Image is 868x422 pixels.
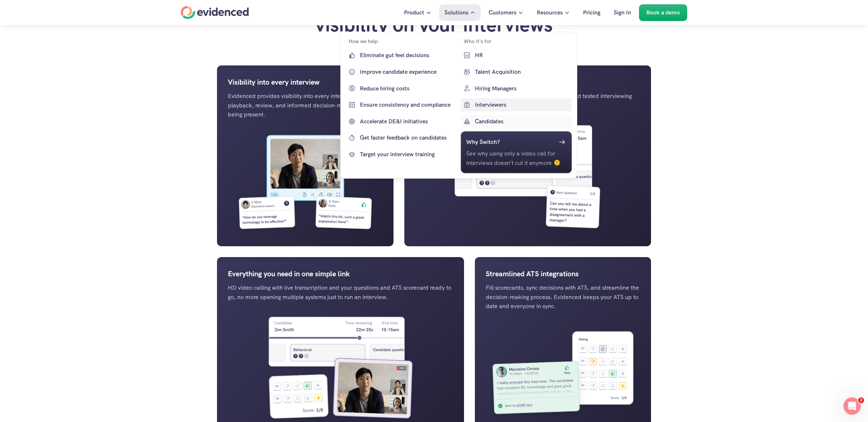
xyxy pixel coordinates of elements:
[228,130,383,235] img: ""
[460,49,572,62] a: HR
[608,4,637,21] a: Sign In
[475,67,570,77] p: Talent Acquisition
[475,117,570,126] p: Candidates
[460,131,572,173] a: Why Switch?See why using only a video call for interviews doesn’t cut it anymore 🫠
[228,283,453,302] p: HD video calling with live transcription and your questions and ATS scorecard ready to go, no mor...
[843,397,861,415] iframe: Intercom live chat
[346,65,457,78] a: Improve candidate experience
[466,137,499,147] h6: Why Switch?
[346,98,457,111] a: Ensure consistency and compliance
[346,49,457,62] a: Eliminate gut feel decisions
[578,4,606,21] a: Pricing
[415,121,641,235] img: ""
[346,82,457,95] a: Reduce hiring costs
[614,8,631,17] p: Sign In
[466,149,566,167] p: See why using only a video call for interviews doesn’t cut it anymore 🫠
[346,148,457,161] a: Target your interview training
[404,65,651,246] a: Best in class interviewing templatesImport your existing template or leverage Evidenced's tried a...
[360,133,455,142] p: Get faster feedback on candidates
[463,37,491,45] p: Who it's for
[475,84,570,93] p: Hiring Managers
[360,51,455,60] p: Eliminate gut feel decisions
[228,91,383,119] p: Evidenced provides visibility into every interview, enabling playback, review, and informed decis...
[404,8,424,17] p: Product
[181,6,249,19] a: Home
[444,8,468,17] p: Solutions
[475,51,570,60] p: HR
[349,37,378,45] p: How we help
[537,8,563,17] p: Resources
[460,82,572,95] a: Hiring Managers
[360,84,455,93] p: Reduce hiring costs
[360,117,455,126] p: Accelerate DE&I initiatives
[486,283,641,311] p: Fill scorecards, sync decisions with ATS, and streamline the decision-making process. Evidenced k...
[460,115,572,128] a: Candidates
[346,131,457,144] a: Get faster feedback on candidates
[646,8,680,17] p: Book a demo
[346,115,457,128] a: Accelerate DE&I initiatives
[639,4,687,21] a: Book a demo
[489,8,516,17] p: Customers
[460,65,572,78] a: Talent Acquisition
[228,76,383,88] p: Visibility into every interview
[228,268,453,280] p: Everything you need in one simple link
[217,65,393,246] a: Visibility into every interviewEvidenced provides visibility into every interview, enabling playb...
[460,98,572,111] a: Interviewers
[486,268,641,280] p: Streamlined ATS integrations
[360,150,455,159] p: Target your interview training
[360,100,455,110] p: Ensure consistency and compliance
[360,67,455,77] p: Improve candidate experience
[858,397,864,403] span: 2
[583,8,600,17] p: Pricing
[475,100,570,110] p: Interviewers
